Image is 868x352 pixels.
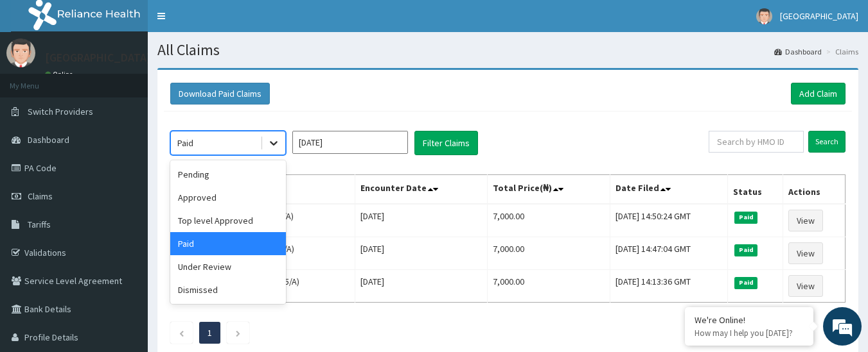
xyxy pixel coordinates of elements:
h1: All Claims [157,42,858,58]
li: Claims [823,46,858,57]
td: [DATE] 14:47:04 GMT [610,237,728,270]
a: Page 1 is your current page [208,327,212,339]
img: User Image [756,8,772,24]
div: Paid [170,232,286,255]
button: Download Paid Claims [170,83,270,105]
th: Total Price(₦) [487,175,610,205]
th: Actions [783,175,845,205]
div: Approved [170,186,286,209]
img: d_794563401_company_1708531726252_794563401 [24,64,52,96]
input: Search by HMO ID [709,131,804,153]
th: Status [728,175,783,205]
span: Paid [734,244,757,256]
div: Top level Approved [170,209,286,232]
span: We're online! [75,99,177,228]
textarea: Type your message and hit 'Enter' [6,224,245,269]
span: Claims [28,190,53,202]
a: View [788,242,823,264]
td: 7,000.00 [487,237,610,270]
span: Tariffs [28,219,51,230]
span: Switch Providers [28,106,93,117]
span: Dashboard [28,134,69,146]
th: Date Filed [610,175,728,205]
a: View [788,275,823,297]
span: Paid [734,277,757,289]
div: We're Online! [695,314,804,326]
img: User Image [6,38,35,67]
span: Paid [734,212,757,223]
a: Dashboard [774,46,822,57]
a: Previous page [179,327,184,339]
input: Select Month and Year [292,131,408,154]
a: View [788,210,823,231]
th: Encounter Date [355,175,487,205]
a: Online [45,70,76,79]
a: Add Claim [791,83,846,105]
td: 7,000.00 [487,204,610,237]
p: How may I help you today? [695,328,804,339]
div: Chat with us now [67,72,216,88]
td: [DATE] 14:50:24 GMT [610,204,728,237]
td: [DATE] 14:13:36 GMT [610,270,728,303]
div: Dismissed [170,278,286,301]
a: Next page [235,327,241,339]
div: Under Review [170,255,286,278]
td: [DATE] [355,270,487,303]
div: Paid [177,137,193,149]
input: Search [808,131,846,153]
div: Minimize live chat window [211,6,242,37]
td: 7,000.00 [487,270,610,303]
span: [GEOGRAPHIC_DATA] [780,10,858,22]
p: [GEOGRAPHIC_DATA] [45,52,151,63]
td: [DATE] [355,204,487,237]
div: Pending [170,163,286,186]
td: [DATE] [355,237,487,270]
button: Filter Claims [414,131,478,155]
